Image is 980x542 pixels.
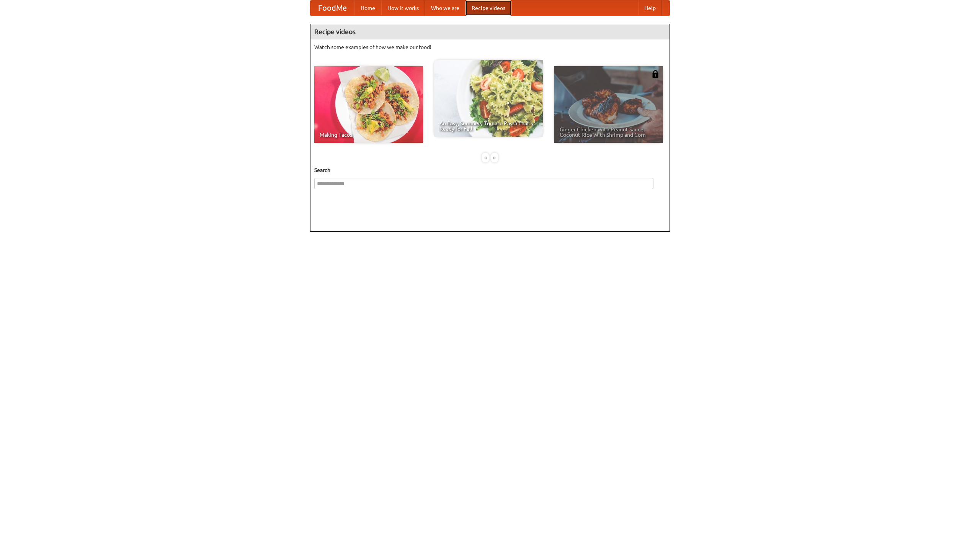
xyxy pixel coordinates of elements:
h4: Recipe videos [310,24,670,39]
img: 483408.png [652,70,659,78]
a: Help [638,0,662,16]
h5: Search [314,166,666,174]
a: How it works [381,0,425,16]
a: Who we are [425,0,465,16]
a: Recipe videos [465,0,511,16]
a: FoodMe [310,0,354,16]
div: « [482,153,489,162]
div: » [491,153,498,162]
a: Making Tacos [314,66,423,143]
p: Watch some examples of how we make our food! [314,43,666,51]
a: Home [354,0,381,16]
a: An Easy, Summery Tomato Pasta That's Ready for Fall [434,60,543,137]
span: An Easy, Summery Tomato Pasta That's Ready for Fall [439,121,537,131]
span: Making Tacos [320,132,418,138]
